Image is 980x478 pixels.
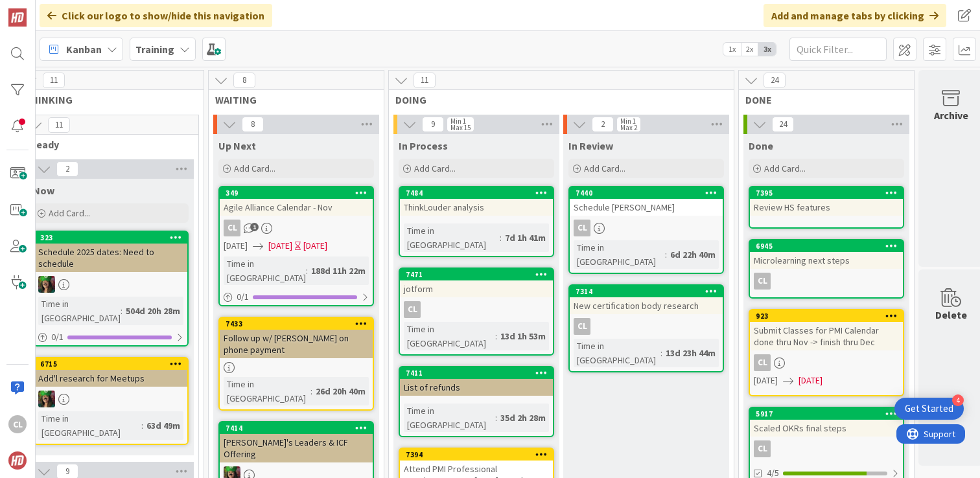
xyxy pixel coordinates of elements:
[754,354,771,371] div: CL
[38,411,141,440] div: Time in [GEOGRAPHIC_DATA]
[404,223,500,252] div: Time in [GEOGRAPHIC_DATA]
[570,187,723,216] div: 7440Schedule [PERSON_NAME]
[25,93,187,106] span: THINKING
[620,118,636,124] div: Min 1
[66,41,102,57] span: Kanban
[8,415,27,433] div: CL
[38,276,55,293] img: SL
[400,280,553,297] div: jotform
[660,346,662,360] span: :
[584,163,625,174] span: Add Card...
[49,207,90,219] span: Add Card...
[56,161,78,177] span: 2
[497,411,549,425] div: 35d 2h 28m
[756,242,903,251] div: 6945
[38,391,55,407] img: SL
[34,329,187,345] div: 0/1
[450,124,471,131] div: Max 15
[750,310,903,322] div: 923
[750,408,903,420] div: 5917
[250,223,259,231] span: 1
[570,187,723,199] div: 7440
[620,124,637,131] div: Max 2
[574,318,590,335] div: CL
[43,73,65,88] span: 11
[404,322,495,350] div: Time in [GEOGRAPHIC_DATA]
[750,273,903,290] div: CL
[404,404,495,432] div: Time in [GEOGRAPHIC_DATA]
[143,418,183,433] div: 63d 49m
[33,184,54,197] span: Now
[308,264,369,278] div: 188d 11h 22m
[404,301,421,318] div: CL
[268,239,292,253] span: [DATE]
[764,4,946,27] div: Add and manage tabs by clicking
[237,290,249,304] span: 0 / 1
[422,117,444,132] span: 9
[8,451,27,470] img: avatar
[934,108,968,123] div: Archive
[495,329,497,343] span: :
[570,199,723,216] div: Schedule [PERSON_NAME]
[406,270,553,279] div: 7471
[799,374,822,387] span: [DATE]
[756,188,903,198] div: 7395
[400,379,553,396] div: List of refunds
[750,354,903,371] div: CL
[220,187,373,216] div: 349Agile Alliance Calendar - Nov
[34,391,187,407] div: SL
[220,187,373,199] div: 349
[220,199,373,216] div: Agile Alliance Calendar - Nov
[242,117,264,132] span: 8
[400,367,553,396] div: 7411List of refunds
[741,43,758,56] span: 2x
[935,307,967,323] div: Delete
[750,187,903,199] div: 7395
[576,188,723,198] div: 7440
[665,247,667,262] span: :
[220,330,373,358] div: Follow up w/ [PERSON_NAME] on phone payment
[750,240,903,269] div: 6945Microlearning next steps
[34,358,187,370] div: 6715
[754,273,771,290] div: CL
[135,43,174,56] b: Training
[303,239,327,253] div: [DATE]
[121,304,122,318] span: :
[220,422,373,434] div: 7414
[500,231,502,245] span: :
[224,256,306,285] div: Time in [GEOGRAPHIC_DATA]
[750,187,903,216] div: 7395Review HS features
[406,450,553,459] div: 7394
[764,73,786,88] span: 24
[497,329,549,343] div: 13d 1h 53m
[38,297,121,325] div: Time in [GEOGRAPHIC_DATA]
[406,369,553,378] div: 7411
[400,187,553,199] div: 7484
[27,2,59,17] span: Support
[570,286,723,314] div: 7314New certification body research
[764,163,806,174] span: Add Card...
[34,244,187,272] div: Schedule 2025 dates: Need to schedule
[399,139,448,152] span: In Process
[34,370,187,387] div: Add'l research for Meetups
[400,367,553,379] div: 7411
[400,187,553,216] div: 7484ThinkLouder analysis
[220,220,373,236] div: CL
[756,409,903,418] div: 5917
[312,384,369,398] div: 26d 20h 40m
[220,289,373,305] div: 0/1
[400,199,553,216] div: ThinkLouder analysis
[34,276,187,293] div: SL
[570,220,723,236] div: CL
[234,163,275,174] span: Add Card...
[750,440,903,457] div: CL
[406,188,553,198] div: 7484
[568,139,613,152] span: In Review
[905,402,953,415] div: Get Started
[754,440,771,457] div: CL
[772,117,794,132] span: 24
[40,233,187,242] div: 323
[750,240,903,252] div: 6945
[306,264,308,278] span: :
[495,411,497,425] span: :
